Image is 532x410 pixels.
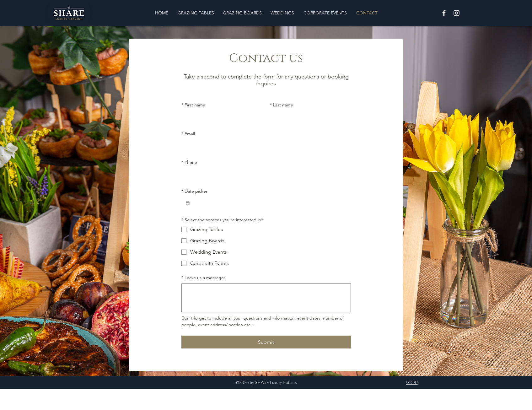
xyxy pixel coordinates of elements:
[152,7,171,19] p: HOME
[181,102,205,108] label: First name
[267,7,297,19] p: WEDDINGS
[181,336,351,348] button: Submit
[173,7,218,19] a: GRAZING TABLES
[181,102,351,348] form: Main Form
[150,7,173,19] a: HOME
[182,286,351,310] textarea: Leave us a message:
[185,201,190,206] button: Date picker
[440,9,448,17] img: White Facebook Icon
[181,111,259,123] input: First name
[258,339,274,345] span: Submit
[300,7,350,19] p: CORPORATE EVENTS
[181,159,197,166] label: Phone
[181,217,263,223] div: Select the services you're interested in*
[175,7,217,19] p: GRAZING TABLES
[113,7,420,19] nav: Site
[218,7,266,19] a: GRAZING BOARDS
[181,315,345,327] span: Don't forget to include all your questions and information, event dates, number of people, event ...
[453,9,460,17] img: White Instagram Icon
[181,131,195,137] label: Email
[190,248,227,256] div: Wedding Events
[190,226,223,233] div: Grazing Tables
[220,7,265,19] p: GRAZING BOARDS
[181,168,347,181] input: Phone
[270,111,347,123] input: Last name
[229,50,303,66] span: Contact us
[266,7,299,19] a: WEDDINGS
[440,9,460,17] ul: Social Bar
[46,4,92,22] img: Share Luxury Grazing Logo.png
[406,379,418,386] a: GDPR
[190,260,229,267] div: Corporate Events
[181,275,225,281] label: Leave us a message:
[190,237,224,245] div: Grazing Boards
[502,380,532,410] iframe: Wix Chat
[352,7,382,19] a: CONTACT
[181,188,207,195] label: Date picker
[235,379,297,386] span: ©2025 by SHARE Luxury Platters
[270,102,293,108] label: Last name
[299,7,352,19] a: CORPORATE EVENTS
[353,7,381,19] p: CONTACT
[181,139,347,152] input: Email
[184,73,349,87] span: Take a second to complete the form for any questions or booking inquires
